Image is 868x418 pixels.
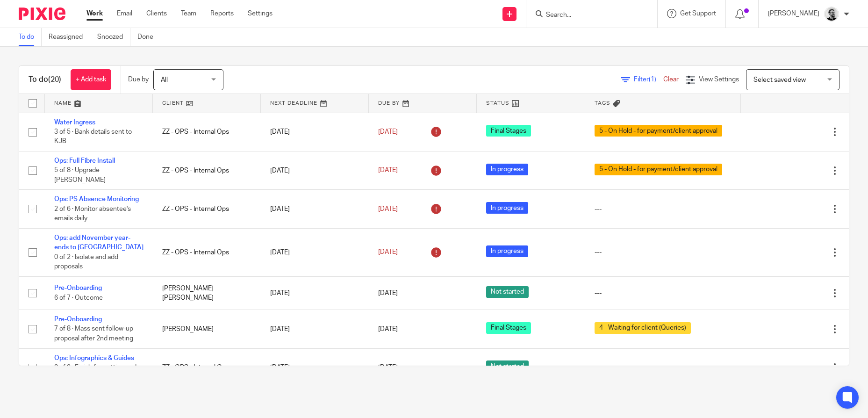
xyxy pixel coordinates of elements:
[54,235,143,251] a: Ops: add November year-ends to [GEOGRAPHIC_DATA]
[161,77,168,83] span: All
[153,276,261,310] td: [PERSON_NAME] [PERSON_NAME]
[54,206,131,222] span: 2 of 6 · Monitor absentee's emails daily
[54,364,136,381] span: 0 of 3 · Finish formatting and Canva transfers - 1st wave
[680,10,716,17] span: Get Support
[29,75,61,85] h1: To do
[19,28,42,46] a: To do
[97,28,130,46] a: Snoozed
[54,167,106,184] span: 5 of 8 · Upgrade [PERSON_NAME]
[486,164,528,175] span: In progress
[54,295,103,301] span: 6 of 7 · Outcome
[54,129,132,145] span: 3 of 5 · Bank details sent to KJB
[261,113,369,151] td: [DATE]
[649,76,656,83] span: (1)
[753,77,806,83] span: Select saved view
[486,202,528,214] span: In progress
[486,286,529,298] span: Not started
[146,9,167,18] a: Clients
[261,310,369,348] td: [DATE]
[595,288,732,298] div: ---
[181,9,196,18] a: Team
[54,285,102,291] a: Pre-Onboarding
[54,355,134,361] a: Ops: Infographics & Guides
[545,11,629,20] input: Search
[378,206,398,212] span: [DATE]
[378,249,398,256] span: [DATE]
[261,190,369,228] td: [DATE]
[48,76,61,83] span: (20)
[595,204,732,214] div: ---
[261,151,369,189] td: [DATE]
[663,76,679,83] a: Clear
[824,7,839,22] img: Jack_2025.jpg
[54,158,115,164] a: Ops: Full Fibre Install
[378,129,398,135] span: [DATE]
[595,101,610,106] span: Tags
[595,322,691,334] span: 4 - Waiting for client (Queries)
[86,9,103,18] a: Work
[595,164,722,175] span: 5 - On Hold - for payment/client approval
[153,151,261,189] td: ZZ - OPS - Internal Ops
[153,113,261,151] td: ZZ - OPS - Internal Ops
[378,326,398,332] span: [DATE]
[595,248,732,257] div: ---
[486,245,528,257] span: In progress
[128,75,149,84] p: Due by
[261,348,369,387] td: [DATE]
[71,69,111,90] a: + Add task
[248,9,273,18] a: Settings
[54,326,133,342] span: 7 of 8 · Mass sent follow-up proposal after 2nd meeting
[54,316,102,323] a: Pre-Onboarding
[595,125,722,137] span: 5 - On Hold - for payment/client approval
[19,7,65,20] img: Pixie
[137,28,160,46] a: Done
[378,167,398,174] span: [DATE]
[153,310,261,348] td: [PERSON_NAME]
[768,9,819,18] p: [PERSON_NAME]
[699,76,739,83] span: View Settings
[378,290,398,296] span: [DATE]
[486,322,531,334] span: Final Stages
[153,190,261,228] td: ZZ - OPS - Internal Ops
[261,276,369,310] td: [DATE]
[486,360,529,372] span: Not started
[54,254,118,270] span: 0 of 2 · Isolate and add proposals
[54,196,139,202] a: Ops: PS Absence Monitoring
[261,228,369,276] td: [DATE]
[153,348,261,387] td: ZZ - OPS - Internal Ops
[153,228,261,276] td: ZZ - OPS - Internal Ops
[595,363,732,372] div: ---
[49,28,90,46] a: Reassigned
[210,9,234,18] a: Reports
[486,125,531,137] span: Final Stages
[378,364,398,371] span: [DATE]
[54,119,95,126] a: Water Ingress
[634,76,663,83] span: Filter
[117,9,132,18] a: Email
